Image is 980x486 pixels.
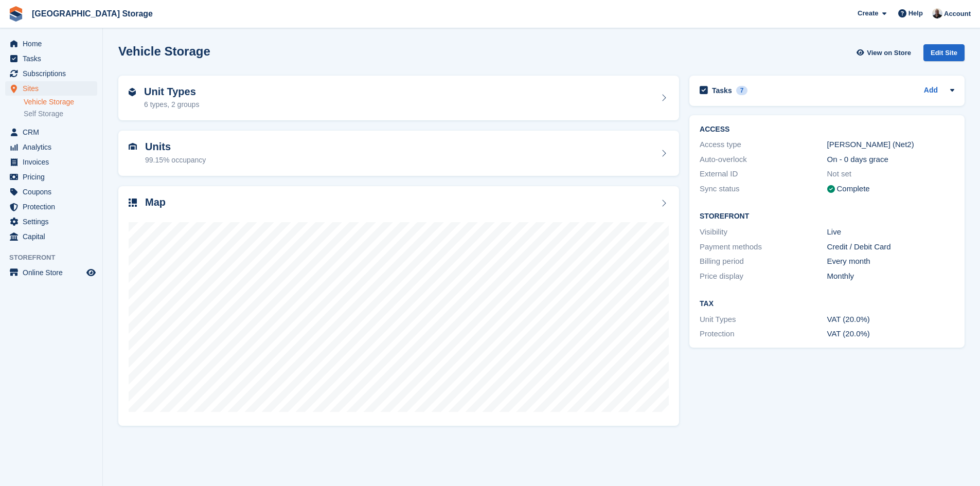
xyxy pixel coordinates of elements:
span: Settings [23,214,84,229]
a: menu [5,155,97,169]
div: Unit Types [700,314,827,326]
img: stora-icon-8386f47178a22dfd0bd8f6a31ec36ba5ce8667c1dd55bd0f319d3a0aa187defe.svg [8,6,24,22]
span: Online Store [23,265,84,280]
div: Price display [700,271,827,282]
span: Coupons [23,185,84,199]
div: 99.15% occupancy [145,155,206,166]
div: Monthly [827,271,954,282]
a: Unit Types 6 types, 2 groups [118,76,679,121]
span: Capital [23,229,84,244]
a: Self Storage [24,109,97,119]
h2: Tasks [712,86,732,95]
div: Complete [837,183,870,195]
a: Edit Site [923,44,965,65]
div: Sync status [700,183,827,195]
div: [PERSON_NAME] (Net2) [827,139,954,151]
img: map-icn-33ee37083ee616e46c38cad1a60f524a97daa1e2b2c8c0bc3eb3415660979fc1.svg [129,199,137,207]
a: menu [5,185,97,199]
img: unit-type-icn-2b2737a686de81e16bb02015468b77c625bbabd49415b5ef34ead5e3b44a266d.svg [129,88,136,96]
span: Tasks [23,51,84,66]
span: Invoices [23,155,84,169]
a: menu [5,265,97,280]
div: Live [827,226,954,238]
h2: ACCESS [700,125,954,134]
a: Units 99.15% occupancy [118,131,679,176]
div: Credit / Debit Card [827,241,954,253]
a: menu [5,51,97,66]
h2: Map [145,196,166,208]
div: VAT (20.0%) [827,314,954,326]
a: [GEOGRAPHIC_DATA] Storage [28,5,157,22]
span: Sites [23,81,84,96]
span: Analytics [23,140,84,154]
a: menu [5,81,97,96]
span: Pricing [23,170,84,184]
span: CRM [23,125,84,139]
img: Keith Strivens [932,8,942,19]
a: Preview store [85,266,97,279]
span: Home [23,37,84,51]
div: External ID [700,168,827,180]
h2: Vehicle Storage [118,44,210,58]
a: menu [5,214,97,229]
a: menu [5,66,97,81]
img: unit-icn-7be61d7bf1b0ce9d3e12c5938cc71ed9869f7b940bace4675aadf7bd6d80202e.svg [129,143,137,150]
div: Edit Site [923,44,965,61]
div: Payment methods [700,241,827,253]
div: Auto-overlock [700,154,827,166]
div: Access type [700,139,827,151]
div: Not set [827,168,954,180]
div: VAT (20.0%) [827,328,954,340]
a: View on Store [855,44,915,61]
span: Protection [23,200,84,214]
a: Add [924,85,938,97]
div: Visibility [700,226,827,238]
a: menu [5,37,97,51]
a: menu [5,200,97,214]
div: Every month [827,256,954,267]
span: Help [908,8,923,19]
h2: Units [145,141,206,153]
span: Create [858,8,878,19]
a: menu [5,229,97,244]
span: Subscriptions [23,66,84,81]
div: 7 [736,86,748,95]
h2: Tax [700,300,954,308]
div: 6 types, 2 groups [144,99,199,110]
a: menu [5,170,97,184]
a: Map [118,186,679,426]
span: View on Store [867,48,911,58]
span: Account [944,9,971,19]
div: Billing period [700,256,827,267]
a: menu [5,140,97,154]
div: On - 0 days grace [827,154,954,166]
div: Protection [700,328,827,340]
a: menu [5,125,97,139]
span: Storefront [9,253,102,263]
a: Vehicle Storage [24,97,97,107]
h2: Unit Types [144,86,199,98]
h2: Storefront [700,212,954,221]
